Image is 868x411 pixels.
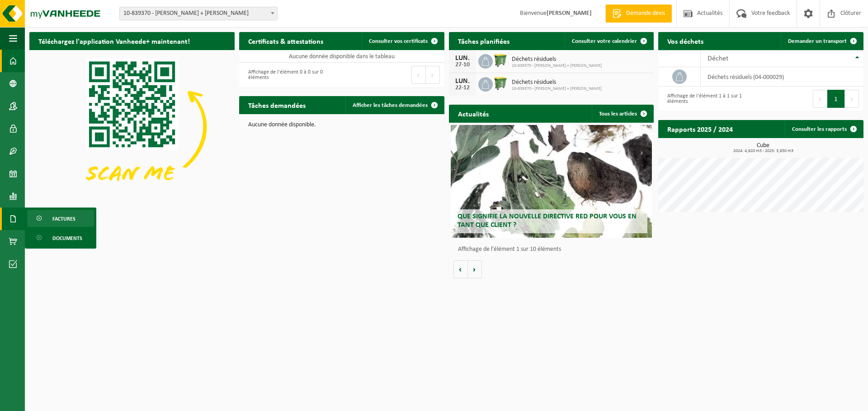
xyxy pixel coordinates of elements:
[453,78,472,85] div: LUN.
[458,213,637,229] span: Que signifie la nouvelle directive RED pour vous en tant que client ?
[565,32,653,50] a: Consulter votre calendrier
[451,125,652,238] a: Que signifie la nouvelle directive RED pour vous en tant que client ?
[512,79,602,86] span: Déchets résiduels
[845,90,859,108] button: Next
[663,149,863,153] span: 2024: 4,620 m3 - 2025: 3,850 m3
[605,5,672,23] a: Demande devis
[449,105,498,122] h2: Actualités
[52,210,75,227] span: Factures
[453,260,468,278] button: Vorige
[788,38,847,44] span: Demander un transport
[244,65,337,85] div: Affichage de l'élément 0 à 0 sur 0 éléments
[239,32,332,50] h2: Certificats & attestations
[468,260,482,278] button: Volgende
[663,143,863,153] h3: Cube
[547,10,592,17] strong: [PERSON_NAME]
[658,120,742,138] h2: Rapports 2025 / 2024
[239,96,315,114] h2: Tâches demandées
[27,210,94,227] a: Factures
[345,96,443,114] a: Afficher les tâches demandées
[493,76,508,91] img: WB-0770-HPE-GN-50
[426,66,440,84] button: Next
[512,56,602,63] span: Déchets résiduels
[493,53,508,68] img: WB-0770-HPE-GN-50
[658,32,712,50] h2: Vos déchets
[248,122,435,128] p: Aucune donnée disponible.
[458,246,650,253] p: Affichage de l'élément 1 sur 10 éléments
[701,67,863,87] td: déchets résiduels (04-000029)
[29,50,235,203] img: Download de VHEPlus App
[592,105,653,123] a: Tous les articles
[512,63,602,69] span: 10-839370 - [PERSON_NAME] + [PERSON_NAME]
[572,38,637,44] span: Consulter votre calendrier
[453,62,472,68] div: 27-10
[449,32,519,50] h2: Tâches planifiées
[708,55,728,62] span: Déchet
[52,230,82,247] span: Documents
[827,90,845,108] button: 1
[813,90,827,108] button: Previous
[239,50,444,63] td: Aucune donnée disponible dans le tableau
[512,86,602,92] span: 10-839370 - [PERSON_NAME] + [PERSON_NAME]
[362,32,443,50] a: Consulter vos certificats
[781,32,863,50] a: Demander un transport
[27,229,94,246] a: Documents
[785,120,863,138] a: Consulter les rapports
[120,7,277,20] span: 10-839370 - TERRYN LUC + TERRYN KEVIN - FRAMERIES
[453,55,472,62] div: LUN.
[119,7,278,20] span: 10-839370 - TERRYN LUC + TERRYN KEVIN - FRAMERIES
[453,85,472,91] div: 22-12
[624,9,667,18] span: Demande devis
[29,32,199,50] h2: Téléchargez l'application Vanheede+ maintenant!
[411,66,426,84] button: Previous
[369,38,428,44] span: Consulter vos certificats
[663,89,756,109] div: Affichage de l'élément 1 à 1 sur 1 éléments
[353,102,428,108] span: Afficher les tâches demandées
